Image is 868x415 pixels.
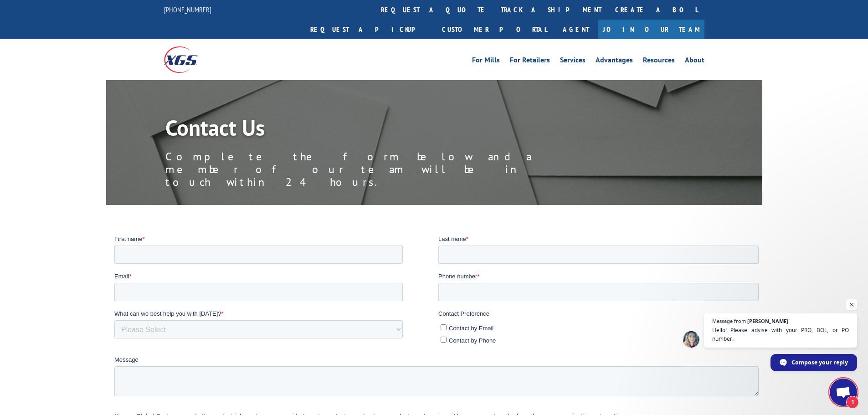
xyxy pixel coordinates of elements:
a: For Mills [472,56,500,67]
a: Advantages [596,56,633,67]
a: Services [560,56,586,67]
a: [PHONE_NUMBER] [164,5,211,14]
h1: Contact Us [165,117,575,143]
a: For Retailers [510,56,550,67]
span: Message from [712,318,746,323]
a: Request a pickup [303,20,435,39]
a: Customer Portal [435,20,554,39]
a: Open chat [830,379,857,406]
p: Complete the form below and a member of our team will be in touch within 24 hours. [165,150,575,189]
a: Agent [554,20,598,39]
span: 1 [846,396,859,409]
span: Compose your reply [791,354,848,370]
span: Hello! Please advise with your PRO, BOL, or PO number. [712,326,849,343]
a: About [685,56,704,67]
span: [PERSON_NAME] [747,318,788,323]
a: Resources [643,56,675,67]
a: Join Our Team [598,20,704,39]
